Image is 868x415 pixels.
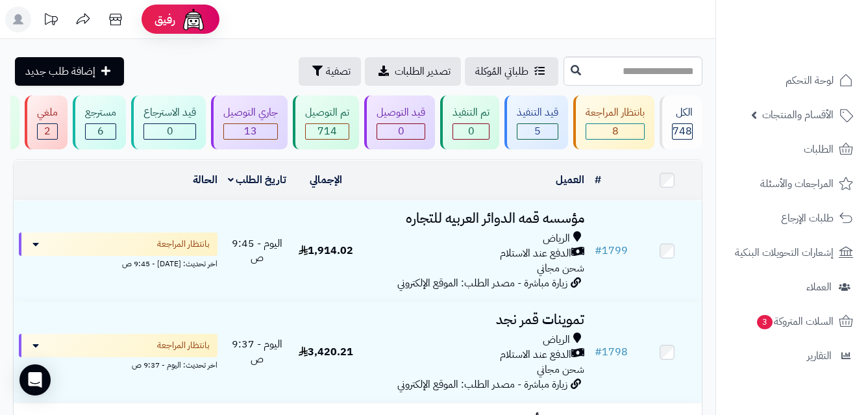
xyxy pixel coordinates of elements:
span: الدفع عند الاستلام [500,246,571,261]
span: بانتظار المراجعة [157,339,210,352]
a: الحالة [193,172,217,188]
div: 0 [453,124,489,139]
span: تصدير الطلبات [395,64,451,79]
a: ملغي 2 [22,95,70,149]
span: لوحة التحكم [786,71,834,90]
span: إشعارات التحويلات البنكية [735,244,834,262]
span: شحن مجاني [537,260,584,276]
div: 6 [86,124,116,139]
a: إشعارات التحويلات البنكية [724,237,860,268]
span: 0 [398,123,404,139]
span: 2 [44,123,51,139]
a: #1799 [595,243,628,258]
span: 1,914.02 [299,243,353,258]
a: قيد الاسترجاع 0 [129,95,208,149]
a: طلباتي المُوكلة [465,57,558,86]
span: الرياض [543,231,570,246]
button: تصفية [299,57,361,86]
span: الأقسام والمنتجات [762,106,834,124]
span: 3 [756,314,773,330]
a: الكل748 [657,95,705,149]
a: الإجمالي [310,172,342,188]
a: التقارير [724,340,860,371]
span: شحن مجاني [537,362,584,377]
div: بانتظار المراجعة [586,105,645,120]
h3: مؤسسه قمه الدوائر العربيه للتجاره [366,211,584,226]
span: المراجعات والأسئلة [760,175,834,193]
span: بانتظار المراجعة [157,238,210,251]
a: قيد التوصيل 0 [362,95,438,149]
div: قيد التوصيل [377,105,425,120]
a: تاريخ الطلب [228,172,287,188]
span: 0 [167,123,173,139]
span: الدفع عند الاستلام [500,347,571,362]
span: الطلبات [804,140,834,158]
span: # [595,344,602,360]
span: 13 [244,123,257,139]
a: العملاء [724,271,860,303]
span: زيارة مباشرة - مصدر الطلب: الموقع الإلكتروني [397,377,567,392]
a: بانتظار المراجعة 8 [571,95,657,149]
span: رفيق [155,12,175,27]
h3: تموينات قمر نجد [366,312,584,327]
span: 8 [612,123,619,139]
div: قيد التنفيذ [517,105,558,120]
div: 2 [38,124,57,139]
a: الطلبات [724,134,860,165]
span: 0 [468,123,475,139]
span: 3,420.21 [299,344,353,360]
a: السلات المتروكة3 [724,306,860,337]
span: الرياض [543,333,570,347]
span: اليوم - 9:37 ص [232,336,282,367]
span: 5 [534,123,541,139]
div: تم التنفيذ [453,105,490,120]
span: اليوم - 9:45 ص [232,236,282,266]
span: طلبات الإرجاع [781,209,834,227]
div: تم التوصيل [305,105,349,120]
span: تصفية [326,64,351,79]
span: العملاء [806,278,832,296]
div: 5 [517,124,558,139]
a: مسترجع 6 [70,95,129,149]
a: #1798 [595,344,628,360]
img: logo-2.png [780,10,856,37]
div: ملغي [37,105,58,120]
div: Open Intercom Messenger [19,364,51,396]
a: العميل [556,172,584,188]
a: تم التنفيذ 0 [438,95,502,149]
span: زيارة مباشرة - مصدر الطلب: الموقع الإلكتروني [397,275,567,291]
div: مسترجع [85,105,116,120]
a: المراجعات والأسئلة [724,168,860,199]
div: الكل [672,105,693,120]
div: 714 [306,124,349,139]
a: لوحة التحكم [724,65,860,96]
div: قيد الاسترجاع [143,105,196,120]
a: طلبات الإرجاع [724,203,860,234]
div: 8 [586,124,644,139]
a: # [595,172,601,188]
a: قيد التنفيذ 5 [502,95,571,149]
a: جاري التوصيل 13 [208,95,290,149]
div: اخر تحديث: اليوم - 9:37 ص [19,357,217,371]
span: 6 [97,123,104,139]
a: تصدير الطلبات [365,57,461,86]
span: طلباتي المُوكلة [475,64,528,79]
a: تم التوصيل 714 [290,95,362,149]
span: إضافة طلب جديد [25,64,95,79]
span: السلات المتروكة [756,312,834,331]
div: اخر تحديث: [DATE] - 9:45 ص [19,256,217,270]
span: # [595,243,602,258]
a: تحديثات المنصة [34,6,67,36]
div: 13 [224,124,277,139]
div: 0 [377,124,425,139]
img: ai-face.png [180,6,206,32]
span: 714 [317,123,337,139]
span: التقارير [807,347,832,365]
span: 748 [673,123,692,139]
div: 0 [144,124,195,139]
a: إضافة طلب جديد [15,57,124,86]
div: جاري التوصيل [223,105,278,120]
